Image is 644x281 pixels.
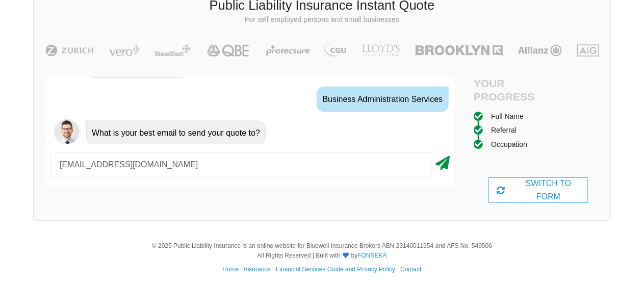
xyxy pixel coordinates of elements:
img: Zurich | Public Liability Insurance [41,44,98,57]
div: Occupation [491,139,527,150]
img: AIG | Public Liability Insurance [573,44,603,57]
img: Steadfast | Public Liability Insurance [150,44,195,57]
h4: Your Progress [474,77,538,103]
div: SWITCH TO FORM [488,177,588,203]
img: Allianz | Public Liability Insurance [513,44,567,57]
img: Vero | Public Liability Insurance [105,44,144,57]
p: For self employed persons and small businesses [41,15,603,25]
img: Protecsure | Public Liability Insurance [262,44,314,57]
div: Full Name [491,111,524,122]
a: Insurance [244,266,271,273]
a: Home [222,266,239,273]
div: Business Administration services [317,87,449,112]
div: What is your best email to send your quote to? [86,121,266,145]
a: Financial Services Guide and Privacy Policy [276,266,395,273]
img: Chatbot | PLI [54,119,80,145]
img: Brooklyn | Public Liability Insurance [411,44,507,57]
input: Your email [50,152,431,177]
div: Referral [491,124,517,136]
a: FONSEKA [357,252,387,259]
img: LLOYD's | Public Liability Insurance [356,44,405,57]
a: Contact [400,266,421,273]
img: QBE | Public Liability Insurance [201,44,256,57]
img: CGU | Public Liability Insurance [320,44,350,57]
